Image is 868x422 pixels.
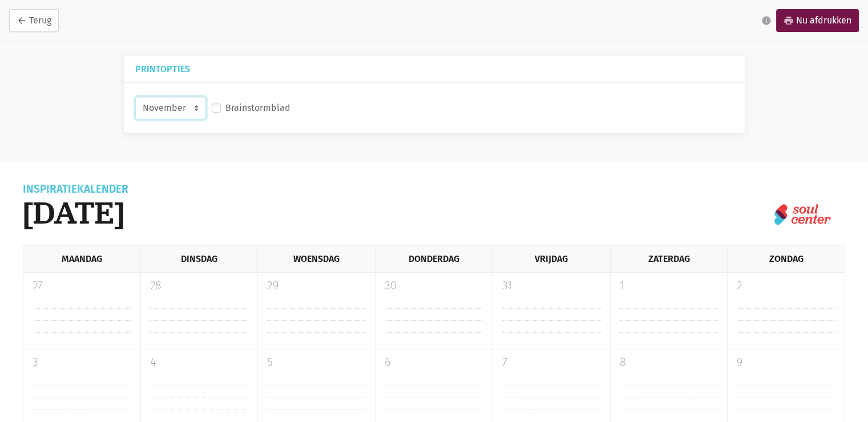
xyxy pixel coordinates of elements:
div: Woensdag [257,245,375,272]
p: 28 [150,277,249,294]
i: print [784,15,794,26]
h5: Printopties [135,65,733,73]
p: 9 [737,354,835,371]
div: Donderdag [375,245,492,272]
h1: [DATE] [23,194,128,231]
div: Vrijdag [492,245,610,272]
p: 31 [502,277,601,294]
p: 3 [33,354,131,371]
p: 30 [385,277,483,294]
a: arrow_backTerug [9,9,59,32]
div: Zondag [727,245,845,272]
i: info [761,15,772,26]
p: 27 [33,277,131,294]
div: Dinsdag [140,245,258,272]
p: 6 [385,354,483,371]
div: Maandag [23,245,140,272]
p: 8 [620,354,718,371]
p: 29 [267,277,366,294]
div: Inspiratiekalender [23,184,128,194]
p: 7 [502,354,601,371]
i: arrow_back [17,15,27,26]
p: 1 [620,277,718,294]
div: Zaterdag [610,245,728,272]
p: 2 [737,277,835,294]
label: Brainstormblad [225,101,290,116]
p: 4 [150,354,249,371]
a: printNu afdrukken [776,9,859,32]
p: 5 [267,354,366,371]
